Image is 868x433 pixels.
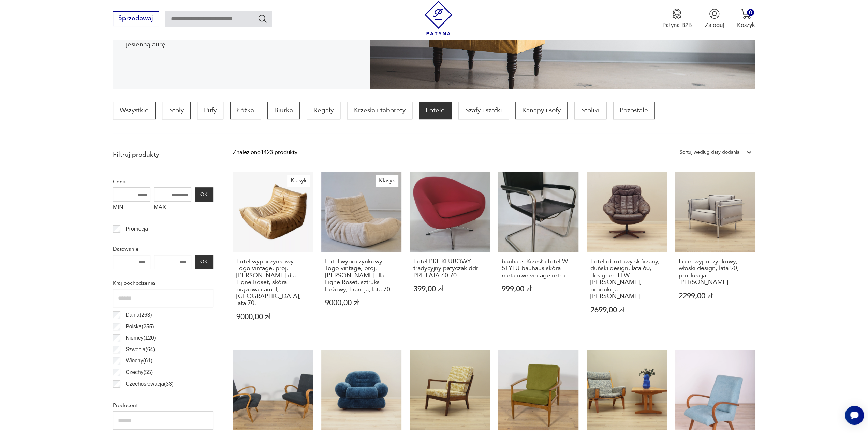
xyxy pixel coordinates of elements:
[741,9,751,19] img: Ikona koszyka
[258,14,267,24] button: Szukaj
[413,258,486,279] h3: Fotel PRL KLUBOWY tradycyjny patyczak ddr PRL LATA 60 70
[233,148,297,157] div: Znaleziono 1423 produkty
[747,9,754,16] div: 0
[236,258,309,307] h3: Fotel wypoczynkowy Togo vintage, proj. [PERSON_NAME] dla Ligne Roset, skóra brązowa camel, [GEOGR...
[126,322,154,331] p: Polska ( 255 )
[845,406,864,425] iframe: Smartsupp widget button
[113,202,150,215] label: MIN
[113,16,159,22] a: Sprzedawaj
[126,311,152,320] p: Dania ( 263 )
[126,391,158,400] p: Norwegia ( 26 )
[679,258,752,286] h3: Fotel wypoczynkowy, włoski design, lata 90, produkcja: [PERSON_NAME]
[590,258,663,300] h3: Fotel obrotowy skórzany, duński design, lata 60, designer: H.W. [PERSON_NAME], produkcja: [PERSON...
[113,245,213,253] p: Datowanie
[126,225,148,233] p: Promocja
[613,102,655,119] a: Pozostałe
[680,148,739,157] div: Sortuj według daty dodania
[126,380,173,388] p: Czechosłowacja ( 33 )
[515,102,568,119] a: Kanapy i sofy
[410,172,490,337] a: Fotel PRL KLUBOWY tradycyjny patyczak ddr PRL LATA 60 70Fotel PRL KLUBOWY tradycyjny patyczak ddr...
[113,401,213,410] p: Producent
[113,279,213,288] p: Kraj pochodzenia
[662,21,692,29] p: Patyna B2B
[162,102,190,119] a: Stoły
[126,345,155,354] p: Szwecja ( 64 )
[230,102,261,119] a: Łóżka
[672,9,682,19] img: Ikona medalu
[662,9,692,29] a: Ikona medaluPatyna B2B
[113,177,213,186] p: Cena
[587,172,667,337] a: Fotel obrotowy skórzany, duński design, lata 60, designer: H.W. Klein, produkcja: BraminFotel obr...
[413,285,486,293] p: 399,00 zł
[195,255,213,269] button: OK
[737,21,755,29] p: Koszyk
[325,299,398,307] p: 9000,00 zł
[126,368,153,377] p: Czechy ( 55 )
[679,293,752,300] p: 2299,00 zł
[709,9,720,19] img: Ikonka użytkownika
[236,313,309,321] p: 9000,00 zł
[347,102,412,119] a: Krzesła i taborety
[233,172,313,337] a: KlasykFotel wypoczynkowy Togo vintage, proj. M. Ducaroy dla Ligne Roset, skóra brązowa camel, Fra...
[321,172,401,337] a: KlasykFotel wypoczynkowy Togo vintage, proj. M. Ducaroy dla Ligne Roset, sztruks beżowy, Francja,...
[705,21,724,29] p: Zaloguj
[154,202,191,215] label: MAX
[737,9,755,29] button: 0Koszyk
[705,9,724,29] button: Zaloguj
[113,102,156,119] a: Wszystkie
[502,285,575,293] p: 999,00 zł
[574,102,606,119] a: Stoliki
[502,258,575,279] h3: bauhaus Krzesło fotel W STYLU bauhaus skóra metalowe vintage retro
[590,307,663,314] p: 2699,00 zł
[126,356,152,365] p: Włochy ( 61 )
[458,102,509,119] a: Szafy i szafki
[498,172,578,337] a: bauhaus Krzesło fotel W STYLU bauhaus skóra metalowe vintage retrobauhaus Krzesło fotel W STYLU b...
[421,1,456,35] img: Patyna - sklep z meblami i dekoracjami vintage
[267,102,300,119] a: Biurka
[126,334,156,342] p: Niemcy ( 120 )
[113,150,213,159] p: Filtruj produkty
[113,11,159,26] button: Sprzedawaj
[307,102,340,119] a: Regały
[195,187,213,202] button: OK
[197,102,223,119] a: Pufy
[662,9,692,29] button: Patyna B2B
[325,258,398,293] h3: Fotel wypoczynkowy Togo vintage, proj. [PERSON_NAME] dla Ligne Roset, sztruks beżowy, Francja, la...
[419,102,452,119] a: Fotele
[675,172,755,337] a: Fotel wypoczynkowy, włoski design, lata 90, produkcja: WłochyFotel wypoczynkowy, włoski design, l...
